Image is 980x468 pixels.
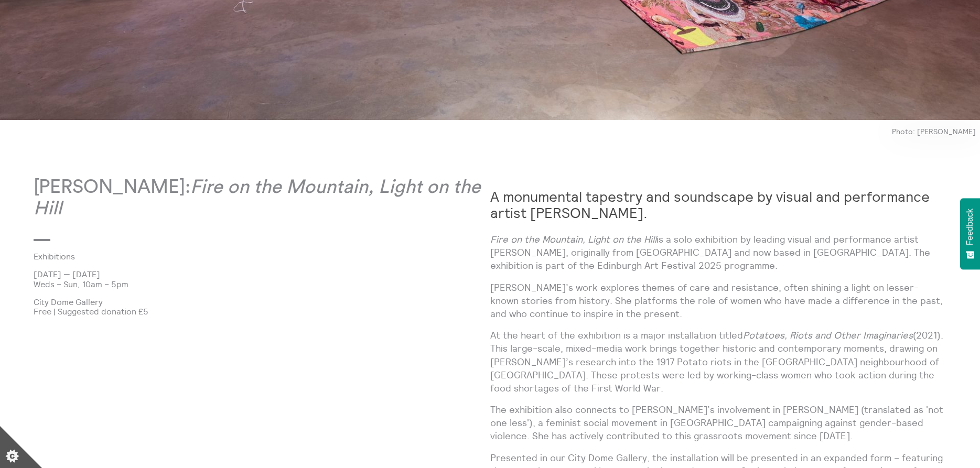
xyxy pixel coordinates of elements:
[490,233,656,245] em: Fire on the Mountain, Light on the Hill
[965,209,975,245] span: Feedback
[34,252,473,261] a: Exhibitions
[34,307,490,316] p: Free | Suggested donation £5
[490,403,947,443] p: The exhibition also connects to [PERSON_NAME]’s involvement in [PERSON_NAME] (translated as 'not ...
[490,188,930,222] strong: A monumental tapestry and soundscape by visual and performance artist [PERSON_NAME].
[34,178,481,218] em: Fire on the Mountain, Light on the Hill
[490,329,947,395] p: At the heart of the exhibition is a major installation titled (2021). This large-scale, mixed-med...
[34,177,490,220] p: [PERSON_NAME]:
[34,279,490,289] p: Weds – Sun, 10am – 5pm
[743,329,913,341] em: Potatoes, Riots and Other Imaginaries
[490,233,947,273] p: is a solo exhibition by leading visual and performance artist [PERSON_NAME], originally from [GEO...
[960,198,980,269] button: Feedback - Show survey
[34,297,490,307] p: City Dome Gallery
[34,269,490,279] p: [DATE] — [DATE]
[490,281,947,321] p: [PERSON_NAME]’s work explores themes of care and resistance, often shining a light on lesser-know...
